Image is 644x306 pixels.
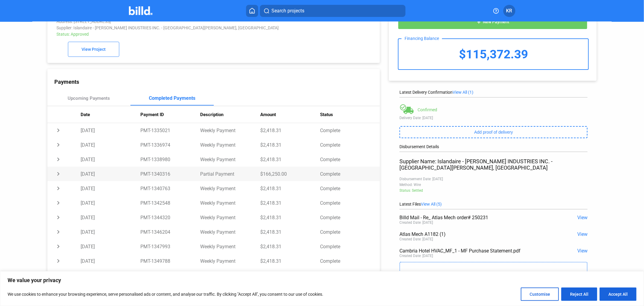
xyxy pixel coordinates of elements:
[200,254,260,268] td: Weekly Payment
[129,6,153,15] img: Billd Company Logo
[8,277,636,284] p: We value your privacy
[140,138,200,152] td: PMT-1336974
[200,210,260,225] td: Weekly Payment
[260,210,320,225] td: $2,418.31
[81,239,140,254] td: [DATE]
[260,106,320,123] th: Amount
[399,188,588,193] div: Status: Settled
[56,32,308,37] div: Status: Approved
[418,107,437,112] div: Confirmed
[200,106,260,123] th: Description
[271,7,304,15] span: Search projects
[140,152,200,167] td: PMT-1338980
[260,152,320,167] td: $2,418.31
[140,123,200,138] td: PMT-1335021
[260,5,405,17] button: Search projects
[140,225,200,239] td: PMT-1346204
[483,20,509,24] span: New Payment
[320,106,380,123] th: Status
[81,167,140,181] td: [DATE]
[140,268,200,283] td: PMT-1351613
[320,152,380,167] td: Complete
[577,231,588,237] span: View
[402,36,442,41] div: Financing Balance
[140,210,200,225] td: PMT-1344320
[506,7,512,15] span: KR
[260,138,320,152] td: $2,418.31
[398,14,588,29] button: New Payment
[140,181,200,196] td: PMT-1340763
[561,288,597,301] button: Reject All
[200,181,260,196] td: Weekly Payment
[54,79,380,85] div: Payments
[399,116,588,120] div: Delivery Date: [DATE]
[399,248,550,254] div: Cambria Hotel HVAC_MF_1 - MF Purchase Statement.pdf
[320,196,380,210] td: Complete
[200,268,260,283] td: Weekly Payment
[81,123,140,138] td: [DATE]
[81,181,140,196] td: [DATE]
[503,5,515,17] button: KR
[260,254,320,268] td: $2,418.31
[320,138,380,152] td: Complete
[399,144,588,149] div: Disbursement Details
[56,25,308,30] div: Supplier: Islandaire - [PERSON_NAME] INDUSTRIES INC. - [GEOGRAPHIC_DATA][PERSON_NAME], [GEOGRAPHI...
[577,248,588,254] span: View
[320,210,380,225] td: Complete
[453,90,473,95] span: View All (1)
[81,254,140,268] td: [DATE]
[8,291,323,298] p: We use cookies to enhance your browsing experience, serve personalised ads or content, and analys...
[260,123,320,138] td: $2,418.31
[81,210,140,225] td: [DATE]
[81,106,140,123] th: Date
[140,167,200,181] td: PMT-1340316
[399,254,433,258] div: Created Date: [DATE]
[399,39,588,69] div: $115,372.39
[81,268,140,283] td: [DATE]
[476,20,481,24] mat-icon: add
[81,225,140,239] td: [DATE]
[81,138,140,152] td: [DATE]
[68,96,110,101] div: Upcoming Payments
[399,126,588,138] button: Add proof of delivery
[140,239,200,254] td: PMT-1347993
[320,239,380,254] td: Complete
[200,167,260,181] td: Partial Payment
[260,225,320,239] td: $2,418.31
[399,215,550,220] div: Billd Mail - Re_ Atlas Mech order# 250231
[260,239,320,254] td: $2,418.31
[399,90,588,95] div: Latest Delivery Confirmation
[399,183,588,187] div: Method: Wire
[421,202,442,207] span: View All (5)
[260,196,320,210] td: $2,418.31
[521,288,559,301] button: Customise
[600,288,636,301] button: Accept All
[320,254,380,268] td: Complete
[200,138,260,152] td: Weekly Payment
[200,239,260,254] td: Weekly Payment
[399,202,588,207] div: Latest Files
[320,167,380,181] td: Complete
[149,95,195,101] div: Completed Payments
[140,254,200,268] td: PMT-1349788
[68,42,119,57] button: View Project
[81,196,140,210] td: [DATE]
[399,177,588,181] div: Disbursement Date: [DATE]
[320,123,380,138] td: Complete
[474,130,513,135] span: Add proof of delivery
[320,268,380,283] td: Complete
[399,231,550,237] div: Atlas Mech A1182 (1)
[320,225,380,239] td: Complete
[200,225,260,239] td: Weekly Payment
[399,237,433,241] div: Created Date: [DATE]
[399,220,433,225] div: Created Date: [DATE]
[140,196,200,210] td: PMT-1342548
[200,152,260,167] td: Weekly Payment
[81,152,140,167] td: [DATE]
[140,106,200,123] th: Payment ID
[260,268,320,283] td: $2,418.31
[399,158,588,171] div: Supplier Name: Islandaire - [PERSON_NAME] INDUSTRIES INC. - [GEOGRAPHIC_DATA][PERSON_NAME], [GEOG...
[260,181,320,196] td: $2,418.31
[260,167,320,181] td: $166,250.00
[82,47,106,52] span: View Project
